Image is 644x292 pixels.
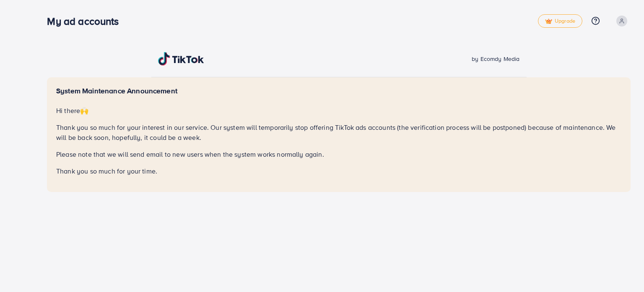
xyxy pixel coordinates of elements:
[80,106,88,115] span: 🙌
[47,15,125,27] h3: My ad accounts
[538,14,582,28] a: tickUpgrade
[545,18,575,24] span: Upgrade
[472,55,519,63] span: by Ecomdy Media
[56,149,621,159] p: Please note that we will send email to new users when the system works normally again.
[545,18,552,24] img: tick
[158,52,204,66] img: TikTok
[56,105,621,116] p: Hi there
[56,166,621,176] p: Thank you so much for your time.
[56,87,621,95] h5: System Maintenance Announcement
[56,122,621,142] p: Thank you so much for your interest in our service. Our system will temporarily stop offering Tik...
